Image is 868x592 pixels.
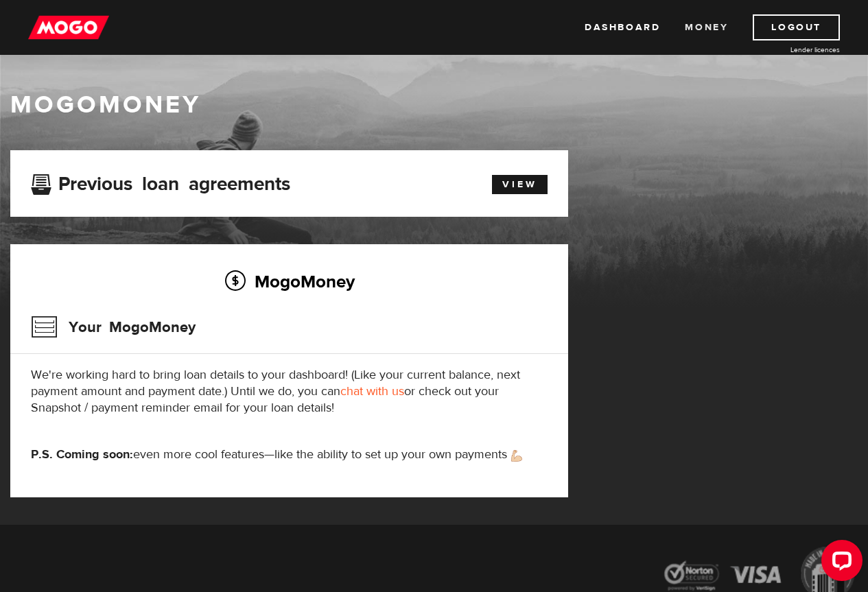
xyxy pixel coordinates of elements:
[31,267,548,296] h2: MogoMoney
[340,383,404,399] a: chat with us
[10,91,858,119] h1: MogoMoney
[31,447,133,462] strong: P.S. Coming soon:
[585,14,660,40] a: Dashboard
[492,175,548,194] a: View
[31,367,548,416] p: We're working hard to bring loan details to your dashboard! (Like your current balance, next paym...
[737,45,840,55] a: Lender licences
[511,450,522,462] img: strong arm emoji
[753,14,840,40] a: Logout
[31,309,196,345] h3: Your MogoMoney
[31,173,290,191] h3: Previous loan agreements
[685,14,728,40] a: Money
[28,14,109,40] img: mogo_logo-11ee424be714fa7cbb0f0f49df9e16ec.png
[810,534,868,592] iframe: LiveChat chat widget
[31,447,548,463] p: even more cool features—like the ability to set up your own payments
